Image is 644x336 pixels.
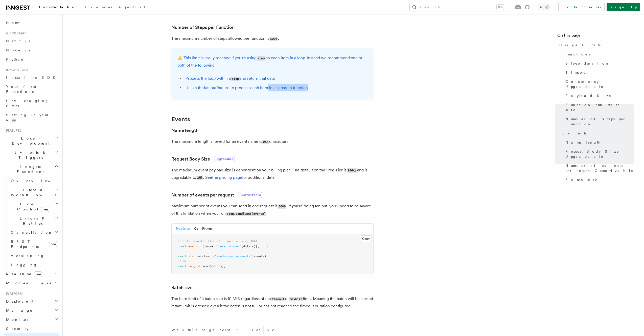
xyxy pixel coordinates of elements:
span: Next.js [6,39,30,43]
span: Versioning [11,254,44,258]
span: Concurrency Upgradable [565,79,634,89]
span: Security [6,327,29,331]
span: Events [562,131,587,136]
a: Events [171,116,190,123]
p: The maximum event payload size is dependent on your billing plan. The default on the Free Tier is... [171,167,374,181]
span: Inngest tour [4,68,28,72]
div: Inngest Functions [4,176,59,269]
a: Concurrency Upgradable [563,77,634,91]
p: The hard limit of a batch size is 10 MiB regardless of the or limit. Meaning the batch will be st... [171,295,374,310]
button: Local Development [4,134,59,148]
button: Manage [4,306,59,315]
span: Batch size [565,177,598,182]
span: .send [201,264,210,268]
span: Cancellation [9,230,53,235]
code: step [257,56,265,61]
a: the pricing page [212,175,242,180]
a: Your first Functions [4,82,59,96]
button: Search...⌘K [410,3,507,11]
a: Node.js [4,46,59,55]
span: "<event-name>" [217,245,241,248]
p: Was this page helpful? [171,327,242,332]
span: await [178,264,187,268]
li: Utilize the feature to process each item in a separate function [184,84,367,91]
a: Number of events per request Customizable [563,161,634,175]
span: Monitor [4,317,30,322]
span: new [49,241,57,247]
a: Setting up your app [4,110,59,125]
span: new [41,207,49,212]
a: Payload Size [563,91,634,100]
a: Versioning [9,251,59,260]
button: TypeScript [176,224,190,234]
span: Local Development [4,136,55,146]
li: Process the loop within a and return that data [184,75,367,82]
p: The maximum length allowed for an event name is characters. [171,138,374,145]
a: Next.js [4,36,59,46]
a: Batch size [171,284,193,291]
code: 256 [262,140,269,144]
span: Flow Control [9,202,56,212]
a: Security [4,324,59,333]
span: .sendEvent [195,254,213,258]
span: = [201,245,202,248]
button: No [264,326,279,334]
h4: On this page [557,32,634,41]
span: Number of events per request Customizable [565,163,634,173]
a: Examples [82,2,115,14]
button: Cancellation [9,228,59,237]
span: Features [4,129,21,133]
span: Documentation [37,5,79,9]
span: Payload Size [565,93,611,98]
span: Realtime [4,271,42,276]
a: Leveraging Steps [4,96,59,110]
span: (events); [210,264,225,268]
a: Sleep duration [563,59,634,68]
a: Overview [9,176,59,185]
span: Overview [11,179,63,183]
button: Errors & Retries [9,214,59,228]
a: Request Body Size Upgradable [563,147,634,161]
span: Usage Limits [559,43,601,48]
button: Monitor [4,315,59,324]
a: AgentKit [115,2,148,14]
code: step.sendEvent(events) [226,212,266,216]
p: The maximum number of steps allowed per function is . [171,35,374,42]
span: Node.js [6,48,30,52]
span: Request Body Size Upgradable [565,149,634,159]
span: AgentKit [118,5,145,9]
span: Events & Triggers [4,150,55,160]
a: Python [4,55,59,64]
p: ⚠️ This limit is easily reached if you're using on each item in a loop. Instead we recommend one ... [177,54,367,69]
span: , [252,254,254,258]
span: , [257,245,259,248]
button: Python [202,224,212,234]
button: Realtimenew [4,269,59,279]
button: Flow Controlnew [9,200,59,214]
span: Install the SDK [6,75,58,80]
button: Inngest Functions [4,162,59,176]
span: inngest [188,264,201,268]
span: events [188,245,199,248]
a: Contact sales [558,3,605,11]
button: Go [194,224,198,234]
a: Name length [171,127,198,134]
span: Middleware [4,281,52,286]
span: Your first Functions [6,85,36,94]
span: Platform [4,292,23,296]
a: fan out [204,85,217,90]
span: [{name [202,245,213,248]
button: Deployment [4,297,59,306]
a: Request Body SizeUpgradable [171,155,235,163]
a: Number of events per requestCustomizable [171,191,262,199]
a: Documentation [34,2,82,14]
span: Python [6,57,25,61]
a: Sign Up [607,3,640,11]
a: Usage Limits [557,41,634,50]
span: Number of Steps per Function [565,116,634,127]
span: REST Endpoints [11,240,39,249]
span: Function run state size [565,102,634,112]
code: maxSize [289,297,303,301]
a: Timeout [563,68,634,77]
span: Manage [4,308,33,313]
